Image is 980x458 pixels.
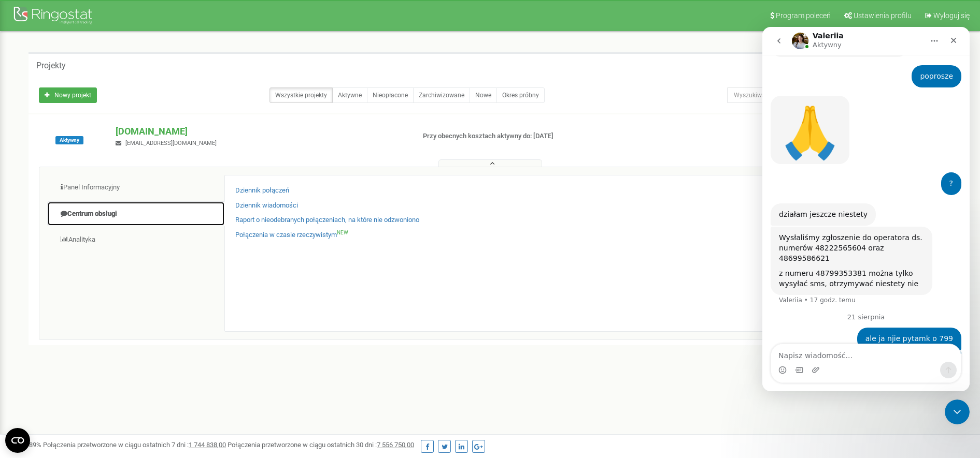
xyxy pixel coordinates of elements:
a: Zarchiwizowane [413,87,470,103]
sup: NEW [337,230,348,235]
span: Aktywny [55,136,83,144]
a: Aktywne [332,87,367,103]
iframe: Intercom live chat [762,27,970,391]
a: Nowe [470,87,497,103]
iframe: Intercom live chat [945,400,970,424]
span: Połączenia przetworzone w ciągu ostatnich 7 dni : [43,441,226,449]
input: Wyszukiwanie [727,87,874,103]
a: Nowy projekt [39,87,97,103]
button: Open CMP widget [5,428,30,453]
a: Połączenia w czasie rzeczywistymNEW [235,230,348,240]
a: Panel Informacyjny [47,175,225,200]
h5: Projekty [36,61,66,70]
span: Wyloguj się [933,11,970,20]
a: Raport o nieodebranych połączeniach, na które nie odzwoniono [235,215,419,225]
a: Wszystkie projekty [269,87,333,103]
a: Dziennik połączeń [235,186,289,196]
u: 7 556 750,00 [377,441,414,449]
u: 1 744 838,00 [189,441,226,449]
p: Przy obecnych kosztach aktywny do: [DATE] [423,131,637,141]
p: [DOMAIN_NAME] [116,125,406,138]
a: Dziennik wiadomości [235,201,298,211]
a: Nieopłacone [367,87,414,103]
a: Analityka [47,227,225,253]
span: Połączenia przetworzone w ciągu ostatnich 30 dni : [228,441,414,449]
a: Okres próbny [496,87,545,103]
span: Program poleceń [776,11,831,20]
span: Ustawienia profilu [854,11,912,20]
a: Centrum obsługi [47,201,225,227]
span: [EMAIL_ADDRESS][DOMAIN_NAME] [125,140,217,146]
